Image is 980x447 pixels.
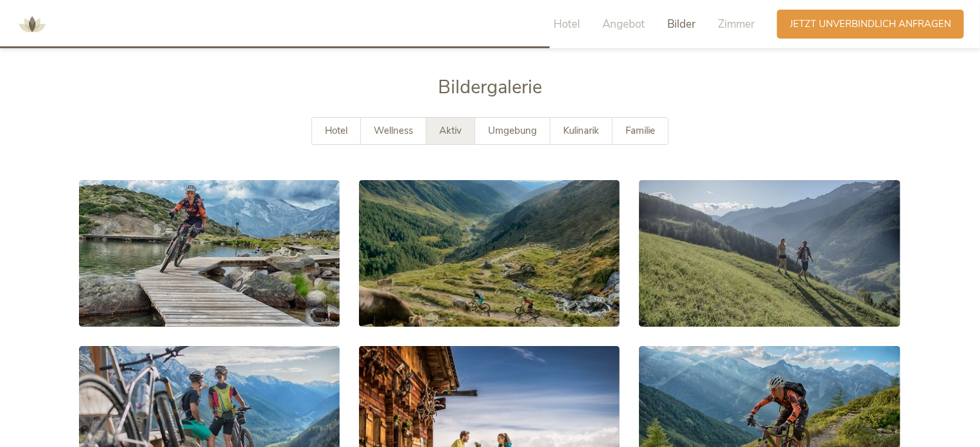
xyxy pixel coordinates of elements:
span: Bildergalerie [438,75,542,100]
span: Familie [626,124,655,137]
span: Umgebung [488,124,537,137]
span: Hotel [325,124,347,137]
span: Hotel [554,17,580,32]
a: AMONTI & LUNARIS Wellnessresort [13,19,51,28]
span: Wellness [374,124,413,137]
img: AMONTI & LUNARIS Wellnessresort [13,5,51,44]
span: Jetzt unverbindlich anfragen [790,17,951,31]
span: Kulinarik [563,124,599,137]
span: Zimmer [718,17,755,32]
span: Angebot [602,17,645,32]
span: Bilder [667,17,696,32]
span: Aktiv [439,124,462,137]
